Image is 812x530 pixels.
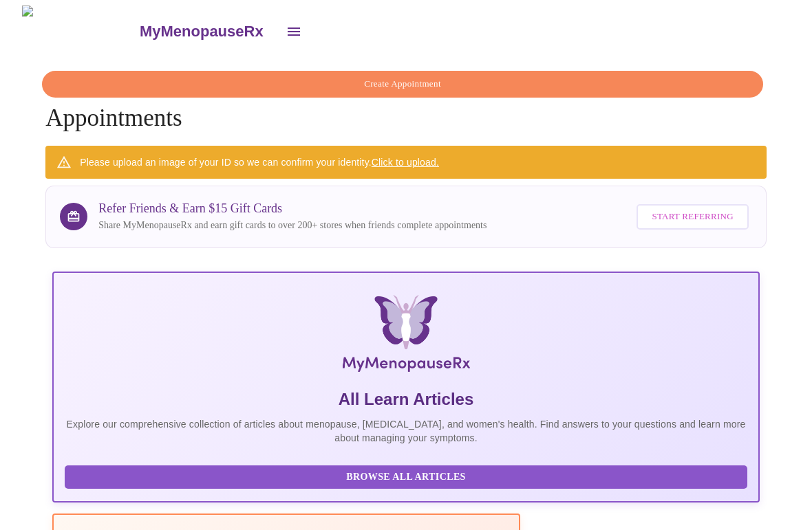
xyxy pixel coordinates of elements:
[58,76,747,92] span: Create Appointment
[65,417,747,445] p: Explore our comprehensive collection of articles about menopause, [MEDICAL_DATA], and women's hea...
[45,71,767,132] h4: Appointments
[140,23,264,41] h3: MyMenopauseRx
[98,201,487,216] h3: Refer Friends & Earn $15 Gift Cards
[171,295,641,377] img: MyMenopauseRx Logo
[277,15,310,48] button: open drawer
[138,8,277,56] a: MyMenopauseRx
[98,219,487,232] p: Share MyMenopauseRx and earn gift cards to over 200+ stores when friends complete appointments
[22,5,138,57] img: MyMenopauseRx Logo
[78,469,734,486] span: Browse All Articles
[637,204,748,230] button: Start Referring
[42,71,763,98] button: Create Appointment
[65,465,747,489] button: Browse All Articles
[652,209,733,225] span: Start Referring
[633,197,751,236] a: Start Referring
[65,388,747,410] h5: All Learn Articles
[372,157,439,168] a: Click to upload.
[65,470,751,481] a: Browse All Articles
[80,150,439,175] div: Please upload an image of your ID so we can confirm your identity.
